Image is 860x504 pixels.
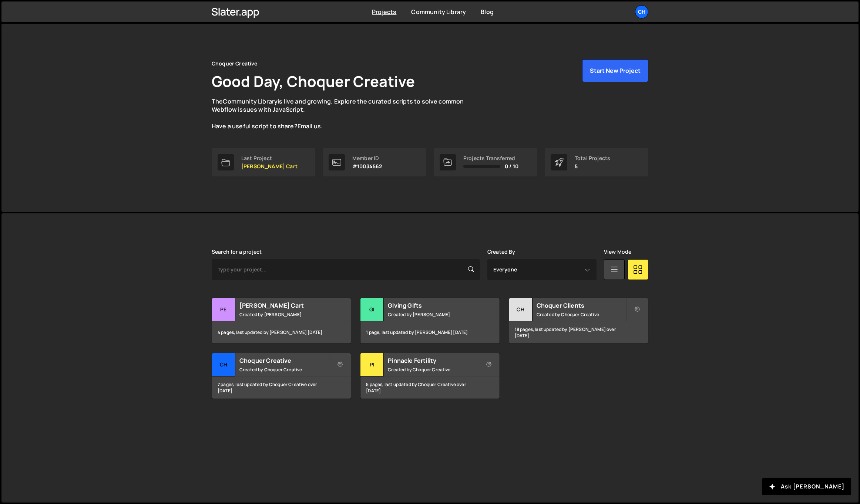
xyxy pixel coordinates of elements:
[360,353,500,399] a: Pi Pinnacle Fertility Created by Choquer Creative 5 pages, last updated by Choquer Creative over ...
[212,298,351,344] a: Pe [PERSON_NAME] Cart Created by [PERSON_NAME] 4 pages, last updated by [PERSON_NAME] [DATE]
[505,163,518,169] span: 0 / 10
[463,155,518,161] div: Projects Transferred
[537,301,626,309] h2: Choquer Clients
[372,8,396,16] a: Projects
[239,311,329,318] small: Created by [PERSON_NAME]
[762,478,851,495] button: Ask [PERSON_NAME]
[388,366,477,373] small: Created by Choquer Creative
[388,356,477,365] h2: Pinnacle Fertility
[212,321,351,344] div: 4 pages, last updated by [PERSON_NAME] [DATE]
[212,249,262,255] label: Search for a project
[360,321,499,344] div: 1 page, last updated by [PERSON_NAME] [DATE]
[575,155,610,161] div: Total Projects
[212,259,480,280] input: Type your project...
[360,298,384,321] div: Gi
[241,163,298,169] p: [PERSON_NAME] Cart
[298,122,321,130] a: Email us
[411,8,466,16] a: Community Library
[487,249,515,255] label: Created By
[352,155,382,161] div: Member ID
[212,148,315,176] a: Last Project [PERSON_NAME] Cart
[582,59,648,82] button: Start New Project
[239,366,329,373] small: Created by Choquer Creative
[388,311,477,318] small: Created by [PERSON_NAME]
[509,298,533,321] div: Ch
[352,163,382,169] p: #10034562
[212,353,235,376] div: Ch
[212,376,351,399] div: 7 pages, last updated by Choquer Creative over [DATE]
[604,249,631,255] label: View Mode
[212,71,415,91] h1: Good Day, Choquer Creative
[481,8,494,16] a: Blog
[509,321,648,344] div: 18 pages, last updated by [PERSON_NAME] over [DATE]
[360,376,499,399] div: 5 pages, last updated by Choquer Creative over [DATE]
[575,163,610,169] p: 5
[360,353,384,376] div: Pi
[239,356,329,365] h2: Choquer Creative
[212,97,478,131] p: The is live and growing. Explore the curated scripts to solve common Webflow issues with JavaScri...
[223,97,278,105] a: Community Library
[212,59,258,68] div: Choquer Creative
[239,301,329,309] h2: [PERSON_NAME] Cart
[241,155,298,161] div: Last Project
[509,298,648,344] a: Ch Choquer Clients Created by Choquer Creative 18 pages, last updated by [PERSON_NAME] over [DATE]
[360,298,500,344] a: Gi Giving Gifts Created by [PERSON_NAME] 1 page, last updated by [PERSON_NAME] [DATE]
[537,311,626,318] small: Created by Choquer Creative
[212,298,235,321] div: Pe
[388,301,477,309] h2: Giving Gifts
[635,5,648,18] a: Ch
[212,353,351,399] a: Ch Choquer Creative Created by Choquer Creative 7 pages, last updated by Choquer Creative over [D...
